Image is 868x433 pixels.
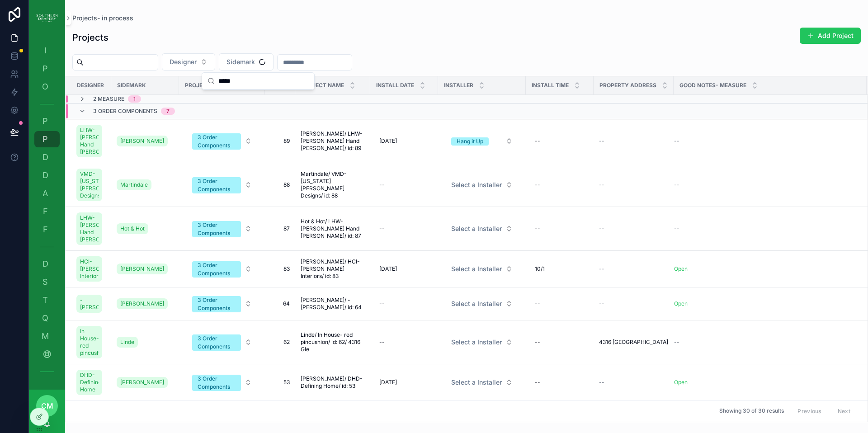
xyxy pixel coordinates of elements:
a: [PERSON_NAME]/ LHW- [PERSON_NAME] Hand [PERSON_NAME]/ id: 89 [301,130,365,152]
span: T [41,296,50,305]
span: F [41,225,50,234]
span: -- [599,265,604,273]
img: App logo [36,11,58,25]
span: Property Address [599,82,656,89]
span: D [41,259,50,268]
span: LHW- [PERSON_NAME] Hand [PERSON_NAME] [80,127,99,155]
a: - [PERSON_NAME] [76,295,102,313]
span: -- [599,225,604,232]
div: 1 [133,95,136,103]
span: S [41,278,50,287]
a: Linde [117,335,174,349]
span: Project Name [301,82,344,89]
a: 89 [270,137,290,145]
a: Select Button [184,172,259,198]
a: Select Button [443,334,520,351]
a: Select Button [443,295,520,312]
span: -- [674,181,679,188]
a: -- [599,225,668,232]
div: -- [379,225,385,232]
a: Projects- in process [72,14,133,23]
span: Designer [170,57,197,66]
a: Martindale [117,178,174,192]
a: 88 [270,181,290,188]
span: -- [599,300,604,307]
span: [DATE] [379,379,397,386]
span: Sidemark [117,82,146,89]
a: Select Button [184,329,259,355]
span: [PERSON_NAME] [120,137,164,145]
span: Q [41,314,50,323]
a: Martindale/ VMD- [US_STATE][PERSON_NAME] Designs/ id: 88 [301,170,365,199]
div: -- [379,300,385,307]
a: A [34,185,60,202]
span: Linde [120,339,134,346]
button: Select Button [444,133,520,149]
a: - [PERSON_NAME] [76,293,106,315]
a: Hot & Hot [117,221,174,236]
span: Project Status [185,82,233,89]
div: -- [535,137,540,145]
span: Hot & Hot/ LHW- [PERSON_NAME] Hand [PERSON_NAME]/ id: 87 [301,218,365,240]
a: Select Button [184,256,259,282]
a: P [34,131,60,147]
div: 7 [166,108,170,115]
span: DHD- Defining Home [80,372,99,393]
span: In House- red pincushion [80,328,99,357]
span: Select a Installer [451,378,502,387]
a: S [34,274,60,290]
div: 3 Order Components [198,261,236,278]
a: LHW- [PERSON_NAME] Hand [PERSON_NAME] [76,211,106,247]
span: Select a Installer [451,299,502,308]
a: In House- red pincushion [76,324,106,360]
a: 4316 [GEOGRAPHIC_DATA] [599,339,668,346]
span: 64 [270,300,290,307]
button: Select Button [185,257,259,281]
div: 3 Order Components [198,334,236,351]
a: -- [531,178,588,192]
a: [DATE] [376,262,433,276]
span: Showing 30 of 30 results [719,408,784,415]
a: -- [599,379,668,386]
span: M [41,332,50,341]
span: [DATE] [379,137,397,145]
h1: Projects [72,31,108,44]
a: 62 [270,339,290,346]
a: 53 [270,379,290,386]
a: D [34,256,60,272]
a: LHW- [PERSON_NAME] Hand [PERSON_NAME] [76,125,102,157]
div: 3 Order Components [198,221,236,237]
button: Select Button [185,129,259,153]
a: VMD- [US_STATE][PERSON_NAME] Designs [76,167,106,203]
a: 83 [270,265,290,273]
button: Select Button [444,374,520,391]
button: Select Button [185,330,259,354]
a: [PERSON_NAME] [117,377,168,388]
a: [PERSON_NAME]/ HCI- [PERSON_NAME] Interiors/ id: 83 [301,258,365,280]
a: DHD- Defining Home [76,370,102,395]
a: [PERSON_NAME]/ DHD- Defining Home/ id: 53 [301,375,365,390]
a: F [34,203,60,220]
a: -- [531,297,588,311]
span: [PERSON_NAME] [120,265,164,273]
button: Add Project [800,28,861,44]
a: -- [531,221,588,236]
a: Select Button [443,260,520,278]
a: -- [531,335,588,349]
button: Select Button [444,221,520,237]
span: HCI- [PERSON_NAME] Interiors [80,258,99,280]
div: 3 Order Components [198,133,236,150]
div: scrollable content [29,36,65,390]
a: [PERSON_NAME] [117,375,174,390]
span: - [PERSON_NAME] [80,297,99,311]
button: Select Button [219,53,274,71]
a: Select Button [184,128,259,154]
button: Select Button [185,292,259,316]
